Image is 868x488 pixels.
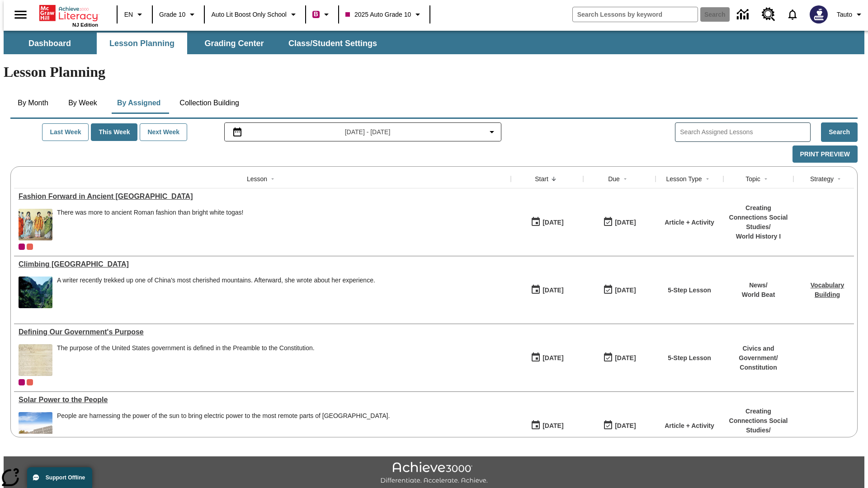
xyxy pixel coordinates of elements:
div: [DATE] [615,285,636,296]
div: OL 2025 Auto Grade 11 [27,244,33,250]
img: Three solar panels are set up in front of a rural home with a thatched or grass roof [19,412,52,444]
div: [DATE] [615,352,636,364]
div: [DATE] [542,285,563,296]
div: The purpose of the United States government is defined in the Preamble to the Constitution. [57,344,315,376]
button: Language: EN, Select a language [120,6,149,23]
button: Select a new avatar [804,3,833,26]
div: [DATE] [542,217,563,228]
button: Next Week [140,123,187,141]
button: 07/01/25: First time the lesson was available [528,349,566,366]
h1: Lesson Planning [4,64,864,80]
button: 06/30/26: Last day the lesson can be accessed [600,282,639,299]
div: Climbing Mount Tai [19,260,506,268]
div: Due [608,174,620,183]
p: World Beat [742,290,775,300]
button: By Week [60,92,105,114]
button: This Week [91,123,137,141]
button: 04/07/25: First time the lesson was available [528,417,566,434]
p: 5-Step Lesson [668,353,711,363]
button: Grading Center [189,33,279,54]
div: A writer recently trekked up one of China's most cherished mountains. Afterward, she wrote about ... [57,277,375,308]
input: Search Assigned Lessons [680,126,810,139]
div: Current Class [19,244,25,250]
button: Profile/Settings [833,6,868,23]
button: Boost Class color is violet red. Change class color [309,6,335,23]
input: search field [573,7,698,22]
a: Data Center [731,2,756,27]
button: Last Week [42,123,89,141]
p: Article + Activity [665,218,714,227]
div: People are harnessing the power of the sun to bring electric power to the most remote parts of Af... [57,412,390,444]
p: News / [742,281,775,290]
button: Class: 2025 Auto Grade 10, Select your class [342,6,427,23]
p: Creating Connections Social Studies / [728,407,789,435]
a: Notifications [781,3,804,26]
button: School: Auto Lit Boost only School, Select your school [208,6,302,23]
span: 2025 Auto Grade 10 [345,10,411,19]
a: Defining Our Government's Purpose, Lessons [19,328,506,336]
button: Sort [620,174,631,184]
span: There was more to ancient Roman fashion than bright white togas! [57,209,243,240]
img: Avatar [810,5,828,23]
svg: Collapse Date Range Filter [486,127,497,137]
button: 09/08/25: First time the lesson was available [528,214,566,231]
span: EN [124,10,133,19]
div: [DATE] [615,420,636,432]
div: Defining Our Government's Purpose [19,328,506,336]
span: Auto Lit Boost only School [211,10,287,19]
button: Support Offline [27,467,92,488]
div: There was more to ancient Roman fashion than bright white togas! [57,209,243,216]
button: Grade: Grade 10, Select a grade [156,6,201,23]
div: Solar Power to the People [19,396,506,404]
div: [DATE] [615,217,636,228]
div: OL 2025 Auto Grade 11 [27,379,33,385]
div: Fashion Forward in Ancient Rome [19,192,506,201]
button: Open side menu [7,1,34,28]
div: SubNavbar [4,33,385,54]
button: Sort [834,174,844,184]
button: 03/31/26: Last day the lesson can be accessed [600,349,639,366]
div: Current Class [19,379,25,385]
div: The purpose of the United States government is defined in the Preamble to the Constitution. [57,344,315,352]
div: Start [535,174,548,183]
span: Support Offline [46,474,85,481]
div: Topic [745,174,760,183]
p: Creating Connections Social Studies / [728,203,789,232]
p: Article + Activity [665,421,714,431]
p: Constitution [728,363,789,372]
span: B [314,9,318,20]
button: Sort [702,174,713,184]
button: By Assigned [110,92,168,114]
button: Lesson Planning [97,33,187,54]
span: NJ Edition [72,22,98,28]
div: Strategy [810,174,834,183]
button: Search [821,122,858,142]
p: Civics and Government / [728,344,789,363]
img: 6000 stone steps to climb Mount Tai in Chinese countryside [19,277,52,308]
button: 04/13/26: Last day the lesson can be accessed [600,417,639,434]
button: 07/22/25: First time the lesson was available [528,282,566,299]
a: Vocabulary Building [811,282,844,298]
p: 5-Step Lesson [668,286,711,295]
button: Collection Building [172,92,246,114]
span: Tauto [837,10,852,19]
button: Class/Student Settings [281,33,384,54]
img: Achieve3000 Differentiate Accelerate Achieve [380,462,488,485]
button: Print Preview [793,145,858,163]
span: [DATE] - [DATE] [345,127,391,137]
button: By Month [10,92,56,114]
button: Sort [548,174,559,184]
span: Grade 10 [159,10,185,19]
div: A writer recently trekked up one of China's most cherished mountains. Afterward, she wrote about ... [57,277,375,284]
a: Fashion Forward in Ancient Rome, Lessons [19,192,506,201]
a: Solar Power to the People, Lessons [19,396,506,404]
button: Sort [760,174,771,184]
a: Climbing Mount Tai, Lessons [19,260,506,268]
button: Dashboard [5,33,95,54]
